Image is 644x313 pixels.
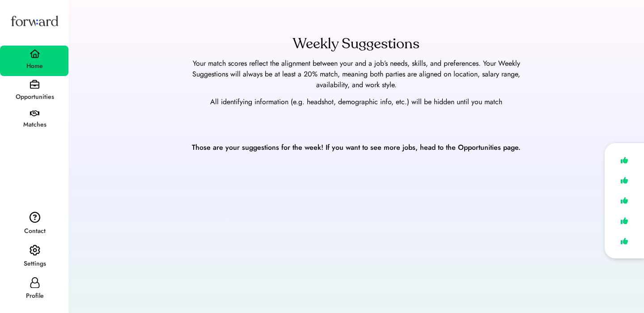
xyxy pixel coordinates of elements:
img: like.svg [618,194,631,207]
div: All identifying information (e.g. headshot, demographic info, etc.) will be hidden until you match [79,97,633,107]
img: Forward logo [9,7,60,34]
img: briefcase.svg [30,80,39,89]
img: home.svg [30,49,40,58]
img: like.svg [618,235,631,248]
div: Those are your suggestions for the week! If you want to see more jobs, head to the Opportunities ... [192,142,521,153]
div: Your match scores reflect the alignment between your and a job’s needs, skills, and preferences. ... [182,58,531,90]
div: Matches [1,119,68,130]
div: Settings [1,258,68,269]
img: like.svg [618,154,631,167]
div: Profile [1,291,68,301]
img: like.svg [618,214,631,227]
div: Opportunities [1,92,68,102]
img: handshake.svg [30,110,39,117]
div: Contact [1,226,68,237]
div: Weekly Suggestions [293,33,419,55]
div: Home [1,61,68,72]
img: settings.svg [30,245,40,256]
img: contact.svg [30,211,40,223]
img: like.svg [618,174,631,187]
